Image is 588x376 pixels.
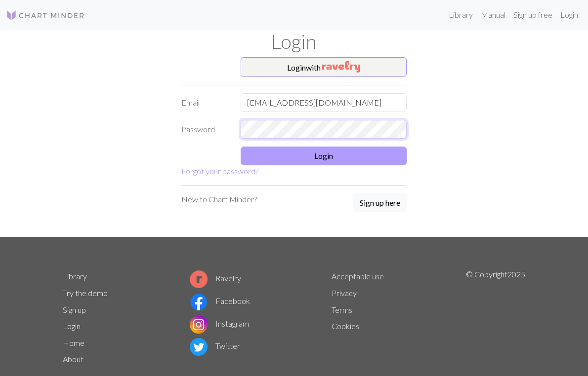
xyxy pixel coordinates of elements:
button: Loginwith [241,57,407,77]
img: Twitter logo [190,338,208,356]
button: Sign up here [353,193,407,212]
a: Ravelry [190,273,241,283]
img: Facebook logo [190,293,208,311]
h1: Login [57,30,531,53]
label: Email [175,93,235,112]
a: Home [63,338,84,347]
p: © Copyright 2025 [466,268,525,368]
a: Twitter [190,341,240,350]
a: Login [63,321,81,331]
a: Facebook [190,296,250,305]
a: Login [556,5,582,25]
a: Terms [332,305,352,314]
img: Ravelry logo [190,270,208,288]
img: Instagram logo [190,316,208,334]
label: Password [175,120,235,139]
a: Instagram [190,319,249,328]
a: Library [63,271,87,281]
button: Login [241,147,407,165]
a: Sign up here [353,193,407,213]
a: Acceptable use [332,271,384,281]
img: Ravelry [322,61,360,73]
img: Logo [6,9,85,21]
a: Forgot your password? [181,166,258,176]
a: About [63,354,84,364]
a: Manual [477,5,509,25]
a: Sign up free [509,5,556,25]
a: Sign up [63,305,86,314]
p: New to Chart Minder? [181,193,257,205]
a: Privacy [332,288,357,298]
a: Library [445,5,477,25]
a: Try the demo [63,288,108,298]
a: Cookies [332,321,359,331]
